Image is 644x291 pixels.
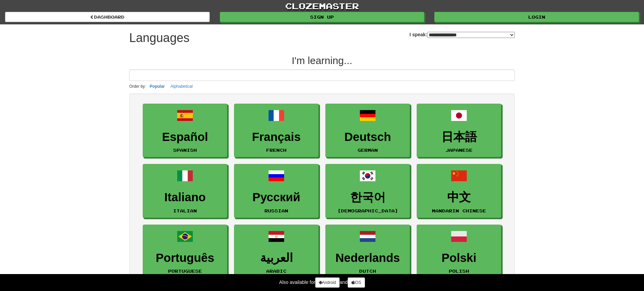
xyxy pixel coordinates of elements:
h3: 한국어 [329,191,406,204]
small: Spanish [173,148,197,152]
select: I speak: [427,32,515,38]
a: EspañolSpanish [143,104,227,158]
small: Polish [449,269,469,273]
small: Order by: [129,84,146,89]
a: Login [434,12,639,22]
a: 中文Mandarin Chinese [417,164,501,218]
a: Android [315,277,340,288]
button: Popular [148,83,167,90]
small: Mandarin Chinese [432,208,486,213]
a: РусскийRussian [234,164,319,218]
h3: Polski [420,251,498,265]
label: I speak: [410,31,515,38]
h3: 日本語 [420,130,498,144]
a: PortuguêsPortuguese [143,225,227,278]
small: Arabic [266,269,286,273]
h1: Languages [129,31,189,45]
h3: 中文 [420,191,498,204]
a: iOS [348,277,365,288]
small: Portuguese [168,269,202,273]
small: Dutch [359,269,376,273]
a: Sign up [220,12,424,22]
a: dashboard [5,12,210,22]
a: FrançaisFrench [234,104,319,158]
h3: Italiano [146,191,224,204]
h3: Русский [238,191,315,204]
small: [DEMOGRAPHIC_DATA] [338,208,398,213]
h3: Deutsch [329,130,406,144]
small: Italian [173,208,197,213]
a: DeutschGerman [325,104,410,158]
a: العربيةArabic [234,225,319,278]
small: French [266,148,286,152]
small: Russian [264,208,288,213]
h3: العربية [238,251,315,265]
h3: Español [146,130,224,144]
a: 日本語Japanese [417,104,501,158]
h3: Nederlands [329,251,406,265]
a: 한국어[DEMOGRAPHIC_DATA] [325,164,410,218]
button: Alphabetical [168,83,194,90]
h3: Français [238,130,315,144]
h3: Português [146,251,224,265]
a: PolskiPolish [417,225,501,278]
small: Japanese [445,148,473,152]
a: ItalianoItalian [143,164,227,218]
a: NederlandsDutch [325,225,410,278]
small: German [358,148,378,152]
h2: I'm learning... [129,55,515,66]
